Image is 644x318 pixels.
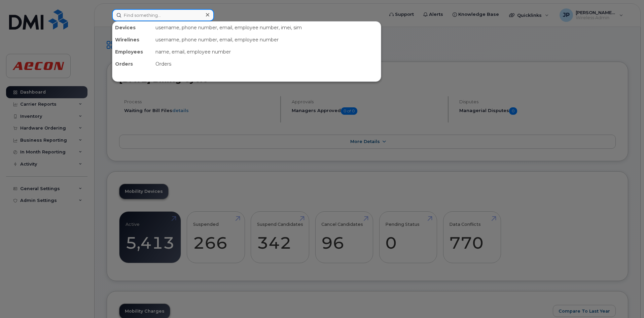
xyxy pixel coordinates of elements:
div: Orders [112,58,153,70]
div: username, phone number, email, employee number [153,34,381,46]
div: Orders [153,58,381,70]
div: Devices [112,22,153,34]
div: name, email, employee number [153,46,381,58]
div: Wirelines [112,34,153,46]
div: Employees [112,46,153,58]
div: username, phone number, email, employee number, imei, sim [153,22,381,34]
